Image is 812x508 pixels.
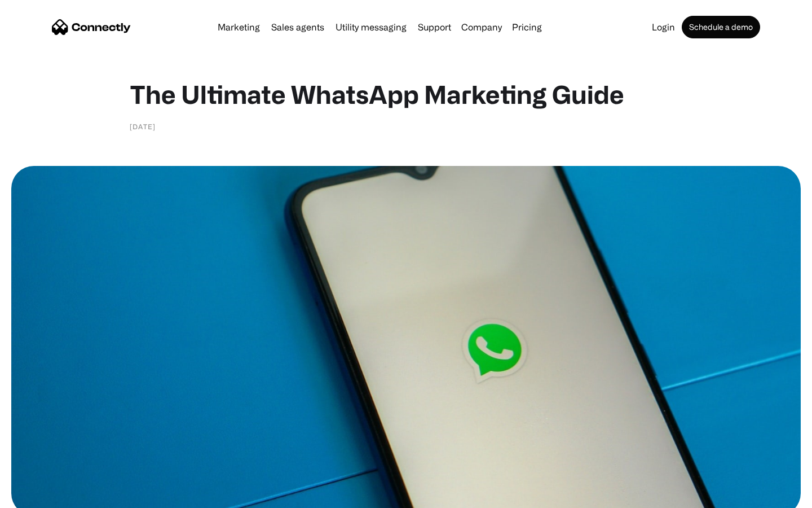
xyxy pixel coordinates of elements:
[267,23,329,32] a: Sales agents
[130,79,682,110] h1: The Ultimate WhatsApp Marketing Guide
[647,23,679,32] a: Login
[11,488,68,504] aside: Language selected: English
[507,23,546,32] a: Pricing
[331,23,411,32] a: Utility messaging
[52,19,131,36] a: home
[23,488,68,504] ul: Language list
[682,16,760,38] a: Schedule a demo
[130,121,156,132] div: [DATE]
[213,23,264,32] a: Marketing
[458,19,505,35] div: Company
[413,23,456,32] a: Support
[461,19,502,35] div: Company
